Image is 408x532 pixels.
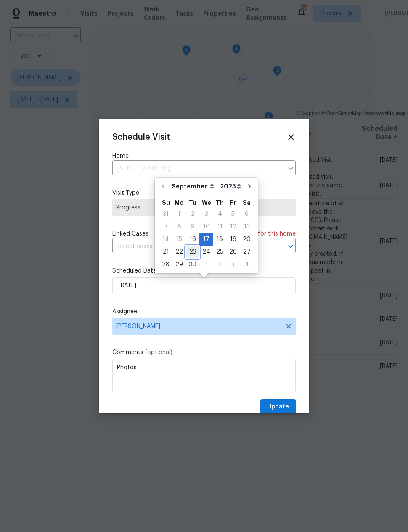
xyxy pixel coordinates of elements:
[240,220,254,233] div: Sat Sep 13 2025
[175,200,184,206] abbr: Monday
[186,220,199,233] div: Tue Sep 09 2025
[159,246,172,258] div: Sun Sep 21 2025
[199,246,213,258] div: 24
[240,233,254,245] div: 20
[112,230,148,238] span: Linked Cases
[172,246,186,258] div: 22
[112,348,296,357] label: Comments
[213,258,226,271] div: Thu Oct 02 2025
[226,259,240,270] div: 3
[112,133,170,141] span: Schedule Visit
[199,220,213,233] div: Wed Sep 10 2025
[159,221,172,233] div: 7
[172,233,186,246] div: Mon Sep 15 2025
[213,259,226,270] div: 2
[226,246,240,258] div: 26
[230,200,236,206] abbr: Friday
[112,152,296,160] label: Home
[213,246,226,258] div: Thu Sep 25 2025
[186,233,199,246] div: Tue Sep 16 2025
[213,246,226,258] div: 25
[145,349,172,355] span: (optional)
[199,233,213,245] div: 17
[199,258,213,271] div: Wed Oct 01 2025
[172,208,186,220] div: 1
[116,204,292,212] span: Progress
[112,277,296,294] input: M/D/YYYY
[213,233,226,245] div: 18
[172,221,186,233] div: 8
[226,233,240,245] div: 19
[159,259,172,270] div: 28
[172,208,186,220] div: Mon Sep 01 2025
[199,259,213,270] div: 1
[172,233,186,245] div: 15
[159,220,172,233] div: Sun Sep 07 2025
[186,208,199,220] div: Tue Sep 02 2025
[240,233,254,246] div: Sat Sep 20 2025
[216,200,224,206] abbr: Thursday
[112,359,296,392] textarea: Photos
[112,267,296,275] label: Scheduled Date
[243,178,256,195] button: Go to next month
[240,258,254,271] div: Sat Oct 04 2025
[186,221,199,233] div: 9
[240,246,254,258] div: 27
[112,189,296,197] label: Visit Type
[186,258,199,271] div: Tue Sep 30 2025
[157,178,170,195] button: Go to previous month
[172,259,186,270] div: 29
[186,208,199,220] div: 2
[172,220,186,233] div: Mon Sep 08 2025
[213,220,226,233] div: Thu Sep 11 2025
[240,246,254,258] div: Sat Sep 27 2025
[199,246,213,258] div: Wed Sep 24 2025
[213,208,226,220] div: Thu Sep 04 2025
[186,246,199,258] div: 23
[199,208,213,220] div: Wed Sep 03 2025
[159,208,172,220] div: 31
[186,233,199,245] div: 16
[267,402,289,412] span: Update
[159,233,172,246] div: Sun Sep 14 2025
[172,246,186,258] div: Mon Sep 22 2025
[226,246,240,258] div: Fri Sep 26 2025
[226,233,240,246] div: Fri Sep 19 2025
[226,258,240,271] div: Fri Oct 03 2025
[116,323,281,330] span: [PERSON_NAME]
[159,258,172,271] div: Sun Sep 28 2025
[199,221,213,233] div: 10
[162,200,170,206] abbr: Sunday
[159,208,172,220] div: Sun Aug 31 2025
[186,259,199,270] div: 30
[159,246,172,258] div: 21
[186,246,199,258] div: Tue Sep 23 2025
[240,221,254,233] div: 13
[285,241,297,252] button: Open
[240,259,254,270] div: 4
[170,180,218,193] select: Month
[112,307,296,316] label: Assignee
[218,180,243,193] select: Year
[240,208,254,220] div: 6
[159,233,172,245] div: 14
[213,221,226,233] div: 11
[202,200,211,206] abbr: Wednesday
[260,399,296,415] button: Update
[172,258,186,271] div: Mon Sep 29 2025
[199,208,213,220] div: 3
[286,132,296,142] span: Close
[189,200,196,206] abbr: Tuesday
[213,233,226,246] div: Thu Sep 18 2025
[226,221,240,233] div: 12
[213,208,226,220] div: 4
[226,208,240,220] div: 5
[226,208,240,220] div: Fri Sep 05 2025
[112,240,272,253] input: Select cases
[199,233,213,246] div: Wed Sep 17 2025
[240,208,254,220] div: Sat Sep 06 2025
[112,162,283,175] input: Enter in an address
[243,200,251,206] abbr: Saturday
[226,220,240,233] div: Fri Sep 12 2025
